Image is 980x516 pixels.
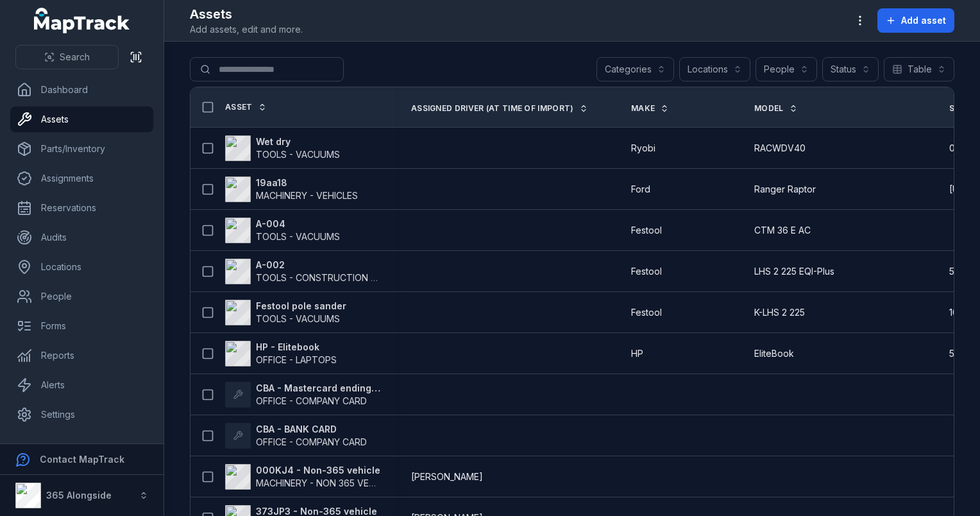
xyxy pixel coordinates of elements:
[225,135,340,161] a: Wet dryTOOLS - VACUUMS
[256,382,380,395] strong: CBA - Mastercard ending 4187
[256,341,337,354] strong: HP - Elitebook
[10,166,153,191] a: Assignments
[631,183,650,196] span: Ford
[631,224,662,237] span: Festool
[10,254,153,280] a: Locations
[256,218,340,230] strong: A-004
[225,423,367,449] a: CBA - BANK CARDOFFICE - COMPANY CARD
[225,259,380,284] a: A-002TOOLS - CONSTRUCTION GENERAL (ACRO PROPS, HAND TOOLS, ETC)
[631,347,643,360] span: HP
[225,102,253,112] span: Asset
[256,313,340,324] span: TOOLS - VACUUMS
[877,8,954,33] button: Add asset
[631,265,662,278] span: Festool
[60,51,90,64] span: Search
[754,347,794,360] span: EliteBook
[256,354,337,365] span: OFFICE - LAPTOPS
[754,265,834,278] span: LHS 2 225 EQI-Plus
[190,23,303,36] span: Add assets, edit and more.
[10,402,153,427] a: Settings
[46,490,112,501] strong: 365 Alongside
[10,313,153,339] a: Forms
[631,306,662,319] span: Festool
[631,142,655,155] span: Ryobi
[40,454,124,465] strong: Contact MapTrack
[256,176,358,189] strong: 19aa18
[884,57,954,82] button: Table
[256,395,367,406] span: OFFICE - COMPANY CARD
[756,57,817,82] button: People
[225,464,380,490] a: 000KJ4 - Non-365 vehicleMACHINERY - NON 365 VEHICLES
[411,470,483,483] span: [PERSON_NAME]
[15,45,119,69] button: Search
[631,103,655,114] span: Make
[10,195,153,221] a: Reservations
[679,57,750,82] button: Locations
[256,300,346,313] strong: Festool pole sander
[754,224,811,237] span: CTM 36 E AC
[10,372,153,398] a: Alerts
[34,8,130,33] a: MapTrack
[596,57,674,82] button: Categories
[190,5,303,23] h2: Assets
[225,341,337,366] a: HP - ElitebookOFFICE - LAPTOPS
[754,183,816,196] span: Ranger Raptor
[754,103,798,114] a: Model
[901,14,946,27] span: Add asset
[256,231,340,242] span: TOOLS - VACUUMS
[10,77,153,103] a: Dashboard
[256,477,399,488] span: MACHINERY - NON 365 VEHICLES
[754,103,784,114] span: Model
[10,343,153,368] a: Reports
[256,149,340,160] span: TOOLS - VACUUMS
[754,142,806,155] span: RACWDV40
[10,225,153,250] a: Audits
[256,464,380,477] strong: 000KJ4 - Non-365 vehicle
[256,135,340,148] strong: Wet dry
[256,436,367,447] span: OFFICE - COMPANY CARD
[225,102,267,112] a: Asset
[411,103,574,114] span: Assigned Driver (At time of import)
[256,272,564,283] span: TOOLS - CONSTRUCTION GENERAL (ACRO PROPS, HAND TOOLS, ETC)
[256,259,380,271] strong: A-002
[256,190,358,201] span: MACHINERY - VEHICLES
[631,103,669,114] a: Make
[411,103,588,114] a: Assigned Driver (At time of import)
[754,306,805,319] span: K-LHS 2 225
[225,300,346,325] a: Festool pole sanderTOOLS - VACUUMS
[10,284,153,309] a: People
[225,382,380,408] a: CBA - Mastercard ending 4187OFFICE - COMPANY CARD
[225,218,340,243] a: A-004TOOLS - VACUUMS
[10,136,153,162] a: Parts/Inventory
[822,57,879,82] button: Status
[225,176,358,202] a: 19aa18MACHINERY - VEHICLES
[256,423,367,436] strong: CBA - BANK CARD
[10,107,153,132] a: Assets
